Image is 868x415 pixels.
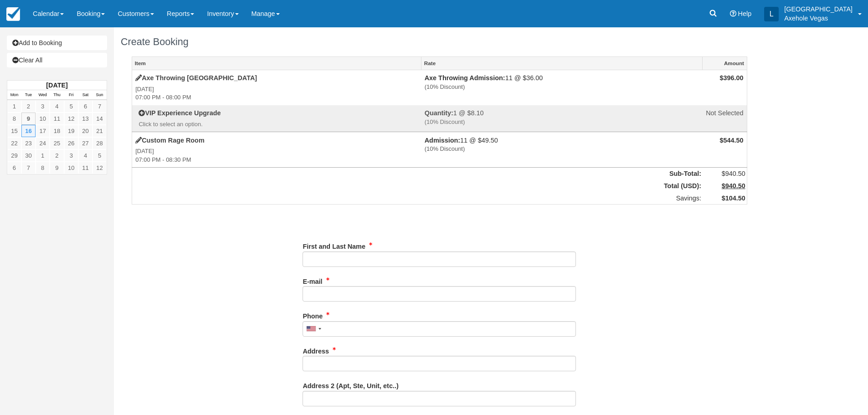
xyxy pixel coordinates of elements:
a: 2 [50,149,64,162]
th: Mon [7,90,21,100]
a: Clear All [7,53,107,67]
a: 18 [50,125,64,137]
strong: Sub-Total: [669,170,701,177]
a: 1 [36,149,50,162]
a: 3 [64,149,78,162]
a: 21 [92,125,107,137]
a: 7 [21,162,36,174]
a: 26 [64,137,78,149]
label: E-mail [303,274,322,287]
td: Not Selected [703,105,747,132]
td: Savings: [132,192,703,205]
a: 6 [7,162,21,174]
strong: $104.50 [722,195,745,202]
a: 8 [36,162,50,174]
label: Phone [303,308,323,321]
strong: [DATE] [46,82,67,89]
a: 12 [64,113,78,125]
a: 8 [7,113,21,125]
a: Add to Booking [7,36,107,50]
a: 2 [21,100,36,113]
a: 10 [36,113,50,125]
a: 16 [21,125,36,137]
a: Item [132,57,421,70]
a: 11 [50,113,64,125]
a: 30 [21,149,36,162]
strong: Axe Throwing Admission [425,74,505,82]
a: 3 [36,100,50,113]
a: 4 [50,100,64,113]
a: 14 [92,113,107,125]
a: 9 [21,113,36,125]
label: Address [303,343,329,356]
p: [GEOGRAPHIC_DATA] [784,5,853,14]
a: 5 [92,149,107,162]
td: $396.00 [703,70,747,105]
u: $940.50 [722,182,745,190]
td: 11 @ $36.00 [421,70,703,105]
a: 22 [7,137,21,149]
em: (10% Discount) [425,118,699,127]
a: 7 [92,100,107,113]
p: Axehole Vegas [784,14,853,23]
h1: Create Booking [121,36,758,47]
a: 5 [64,100,78,113]
th: Fri [64,90,78,100]
td: 11 @ $49.50 [421,132,703,168]
label: Address 2 (Apt, Ste, Unit, etc..) [303,378,398,391]
a: 1 [7,100,21,113]
em: [DATE] 07:00 PM - 08:30 PM [135,147,418,164]
a: 15 [7,125,21,137]
a: 12 [92,162,107,174]
em: Click to select an option. [139,120,418,129]
a: 28 [92,137,107,149]
a: 23 [21,137,36,149]
label: First and Last Name [303,239,365,251]
div: L [764,7,779,21]
th: Sun [92,90,107,100]
a: 10 [64,162,78,174]
a: Axe Throwing [GEOGRAPHIC_DATA] [135,74,257,82]
strong: Quantity [425,109,453,117]
th: Thu [50,90,64,100]
strong: Total ( ): [664,182,701,190]
i: Help [730,10,736,17]
a: 11 [78,162,92,174]
div: United States: +1 [303,322,324,336]
td: 1 @ $8.10 [421,105,703,132]
a: 19 [64,125,78,137]
th: Wed [36,90,50,100]
td: $940.50 [703,168,747,180]
strong: Admission [425,137,460,144]
a: 20 [78,125,92,137]
td: $544.50 [703,132,747,168]
em: [DATE] 07:00 PM - 08:00 PM [135,85,418,102]
a: 17 [36,125,50,137]
a: 29 [7,149,21,162]
a: Rate [421,57,702,70]
span: USD [683,182,697,190]
a: 25 [50,137,64,149]
a: 9 [50,162,64,174]
th: Tue [21,90,36,100]
th: Sat [78,90,92,100]
em: (10% Discount) [425,83,699,92]
a: Amount [703,57,746,70]
img: checkfront-main-nav-mini-logo.png [6,7,20,21]
span: Help [738,10,752,17]
a: 27 [78,137,92,149]
a: Custom Rage Room [135,137,205,144]
em: (10% Discount) [425,145,699,154]
a: 13 [78,113,92,125]
a: VIP Experience Upgrade [139,109,221,117]
a: 24 [36,137,50,149]
a: 4 [78,149,92,162]
a: 6 [78,100,92,113]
